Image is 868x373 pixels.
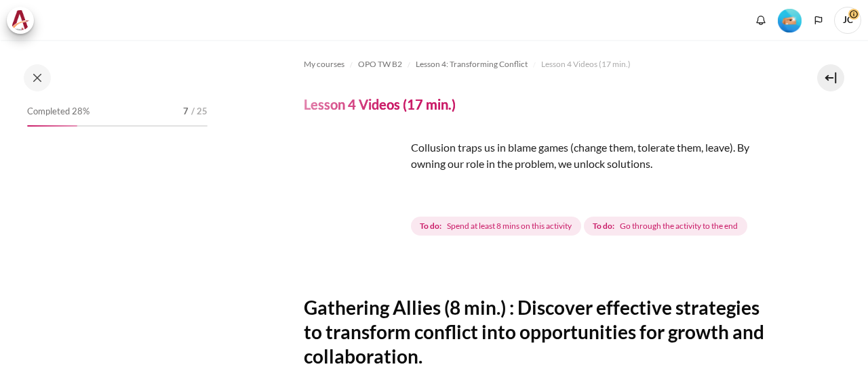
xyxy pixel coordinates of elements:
a: Lesson 4 Videos (17 min.) [541,56,631,72]
span: / 25 [191,105,208,118]
a: Level #2 [772,7,807,32]
h4: Lesson 4 Videos (17 min.) [304,95,456,113]
span: Go through the activity to the end [620,220,738,232]
h2: Gathering Allies (8 min.) : Discover effective strategies to transform conflict into opportunitie... [304,295,772,369]
a: OPO TW B2 [358,56,402,72]
span: OPO TW B2 [358,58,402,70]
span: JC [834,7,861,34]
div: Completion requirements for Lesson 4 Videos (17 min.) [411,214,750,238]
a: Lesson 4: Transforming Conflict [416,56,528,72]
span: 7 [183,105,189,118]
span: Lesson 4 Videos (17 min.) [541,58,631,70]
span: Spend at least 8 mins on this activity [447,220,572,232]
span: Completed 28% [27,105,90,118]
p: Collusion traps us in blame games (change them, tolerate them, leave). By owning our role in the ... [304,139,772,172]
img: Architeck [11,10,30,30]
button: Languages [808,10,829,30]
div: Show notification window with no new notifications [751,10,771,30]
a: My courses [304,56,344,72]
img: rer [304,139,406,241]
img: Level #2 [778,9,802,32]
span: Lesson 4: Transforming Conflict [416,58,528,70]
div: Level #2 [778,7,802,32]
span: My courses [304,58,344,70]
strong: To do: [420,220,441,232]
a: User menu [834,7,861,34]
nav: Navigation bar [304,53,772,75]
a: Architeck Architeck [7,7,41,34]
div: 28% [27,125,77,127]
strong: To do: [593,220,614,232]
